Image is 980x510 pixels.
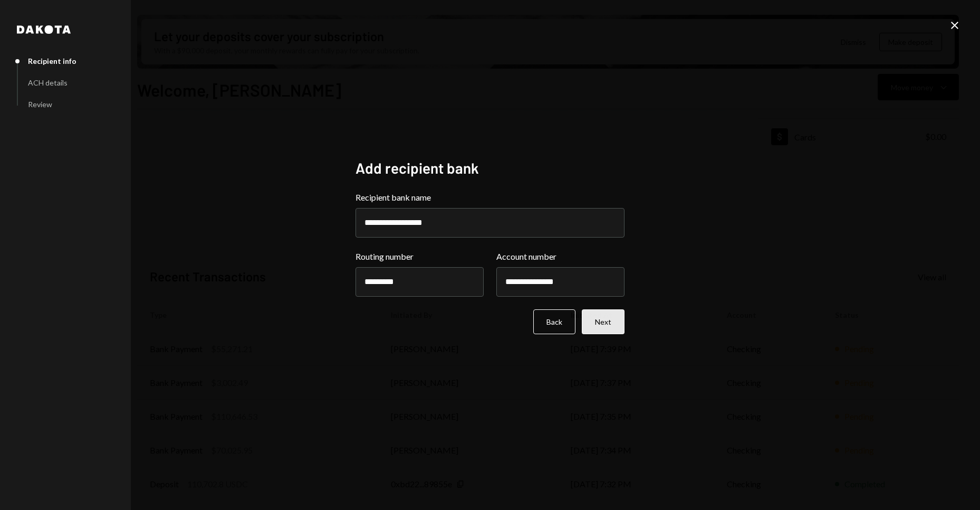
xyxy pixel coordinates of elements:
div: Review [28,100,52,109]
div: ACH details [28,78,68,87]
button: Back [533,309,575,334]
div: Recipient info [28,56,76,65]
label: Account number [496,250,624,263]
h2: Add recipient bank [356,158,624,178]
label: Recipient bank name [356,191,624,204]
label: Routing number [356,250,484,263]
button: Next [582,309,624,334]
